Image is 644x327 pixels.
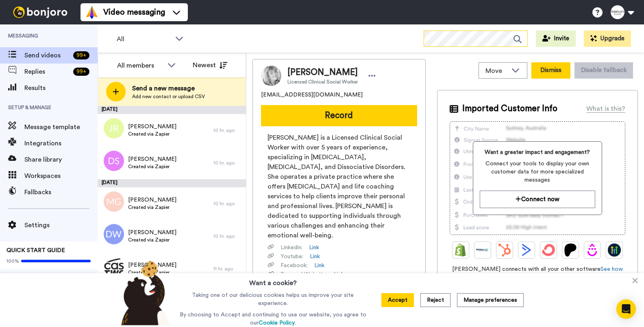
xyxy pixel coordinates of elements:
img: 9a5d3b06-544d-4556-9df4-35b480c21e2d.jpg [104,257,124,277]
button: Accept [381,293,414,307]
a: Link [309,244,319,252]
div: 99 + [73,51,89,59]
span: 100% [7,258,19,264]
button: Manage preferences [457,293,524,307]
span: Move [485,66,507,76]
a: Link [314,261,324,270]
div: 10 hr. ago [213,233,242,239]
div: 99 + [73,68,89,76]
button: Connect now [480,191,595,208]
img: Ontraport [476,244,489,257]
span: Licensed Clinical Social Worker [287,79,358,85]
button: Invite [536,31,576,47]
span: QUICK START GUIDE [7,248,65,253]
img: Image of Miriam Watson [261,66,281,86]
img: ConvertKit [542,244,555,257]
a: See how [600,266,623,272]
a: Cookie Policy [259,320,295,326]
span: [EMAIL_ADDRESS][DOMAIN_NAME] [261,91,363,99]
span: Send videos [24,50,70,60]
a: Link [310,252,320,261]
div: 11 hr. ago [213,266,242,272]
span: [PERSON_NAME] [128,123,176,131]
button: Record [261,105,417,126]
span: All [117,34,171,44]
img: Patreon [564,244,577,257]
span: [PERSON_NAME] is a Licensed Clinical Social Worker with over 5 years of experience, specializing ... [268,133,411,240]
span: Personal Website : [281,270,327,279]
div: All members [117,61,163,70]
img: Drip [586,244,599,257]
h3: Want a cookie? [249,273,297,288]
div: [DATE] [98,106,246,114]
span: Share library [24,155,98,165]
button: Newest [187,57,233,73]
img: ActiveCampaign [520,244,533,257]
img: Hubspot [498,244,511,257]
div: 10 hr. ago [213,127,242,134]
img: ds.png [104,151,124,171]
img: GoHighLevel [608,244,621,257]
span: Results [24,83,98,93]
span: Add new contact or upload CSV [132,93,205,100]
span: [PERSON_NAME] [287,66,358,79]
div: 10 hr. ago [213,200,242,207]
img: bj-logo-header-white.svg [10,7,71,18]
span: Created via Zapier [128,204,176,211]
div: What is this? [586,104,625,114]
span: Created via Zapier [128,131,176,137]
img: Shopify [454,244,467,257]
p: By choosing to Accept and continuing to use our website, you agree to our . [178,311,368,327]
span: Youtube : [281,252,303,261]
span: [PERSON_NAME] [128,196,176,204]
span: Workspaces [24,171,98,181]
a: Link [334,270,344,279]
span: [PERSON_NAME] [128,228,176,237]
img: dw.png [104,224,124,244]
div: 10 hr. ago [213,160,242,166]
span: Send a new message [132,83,205,93]
span: Connect your tools to display your own customer data for more specialized messages [480,160,595,184]
span: Imported Customer Info [462,103,557,115]
p: Taking one of our delicious cookies helps us improve your site experience. [178,291,368,307]
span: Replies [24,67,70,77]
span: Video messaging [103,7,165,18]
img: bear-with-cookie.png [114,260,174,325]
span: [PERSON_NAME] [128,155,176,163]
img: mg.png [104,191,124,212]
span: Integrations [24,138,98,148]
span: Created via Zapier [128,237,176,243]
span: Created via Zapier [128,163,176,170]
button: Upgrade [584,31,631,47]
span: Want a greater impact and engagement? [480,148,595,156]
img: vm-color.svg [85,6,98,19]
span: Settings [24,220,98,230]
span: Linkedin : [281,244,302,252]
span: Message template [24,122,98,132]
span: Fallbacks [24,187,98,197]
div: [DATE] [98,179,246,187]
button: Dismiss [531,62,570,79]
span: Facebook : [281,261,308,270]
button: Disable fallback [574,62,633,79]
span: [PERSON_NAME] connects with all your other software [450,265,625,273]
img: jr.png [104,118,124,138]
div: Open Intercom Messenger [616,299,636,319]
button: Reject [420,293,450,307]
